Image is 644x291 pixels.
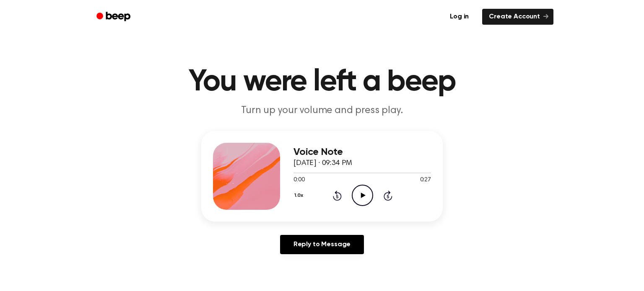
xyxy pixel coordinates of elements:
h3: Voice Note [293,147,431,158]
p: Turn up your volume and press play. [161,104,483,118]
a: Create Account [482,9,553,25]
span: [DATE] · 09:34 PM [293,160,352,167]
a: Beep [91,9,138,25]
span: 0:27 [420,176,431,185]
h1: You were left a beep [107,67,537,97]
button: 1.0x [293,188,306,203]
a: Reply to Message [280,235,364,254]
a: Log in [441,7,477,26]
span: 0:00 [293,176,304,185]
